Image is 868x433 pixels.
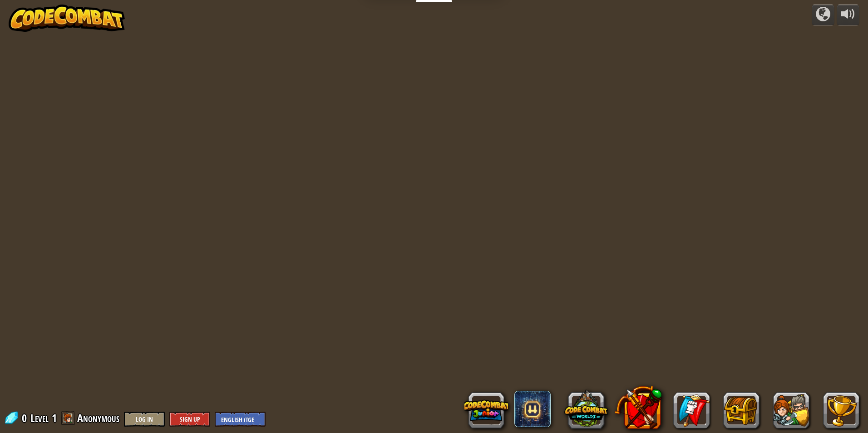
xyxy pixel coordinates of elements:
button: Adjust volume [837,5,859,26]
button: Sign Up [169,412,210,427]
button: Campaigns [812,5,834,26]
span: Level [30,411,49,426]
span: 0 [22,411,30,425]
img: CodeCombat - Learn how to code by playing a game [9,5,125,32]
span: 1 [52,411,57,425]
span: Anonymous [77,411,119,425]
button: Log In [124,412,165,427]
